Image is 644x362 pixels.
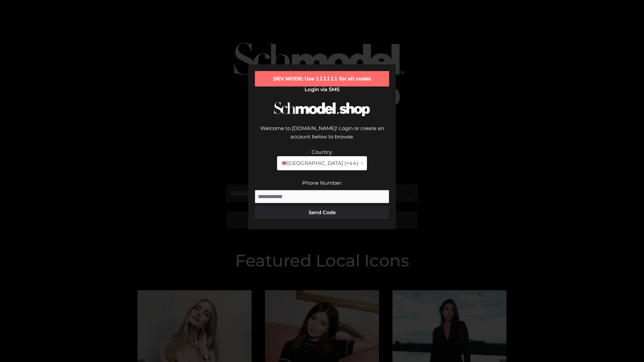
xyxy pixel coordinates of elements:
div: Welcome to [DOMAIN_NAME]! Login or create an account below to browse. [255,124,389,148]
button: Send Code [255,206,389,219]
h2: Login via SMS [255,86,389,93]
img: 🇬🇧 [282,161,287,166]
div: DEV MODE: Use 111111 for all codes [255,71,389,86]
span: [GEOGRAPHIC_DATA] (+44) [281,159,358,168]
label: Country: [312,149,333,155]
img: Schmodel Logo [272,96,372,122]
label: Phone Number: [302,180,342,186]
